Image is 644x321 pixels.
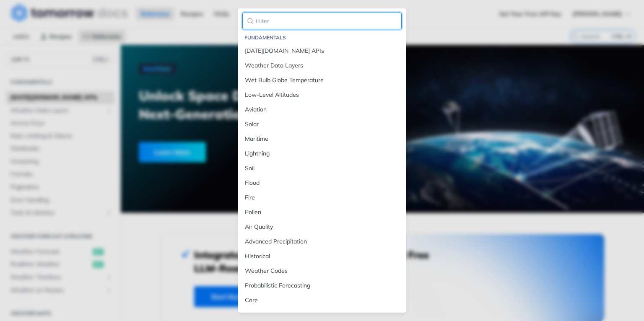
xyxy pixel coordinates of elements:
[245,252,399,261] div: Historical
[245,311,399,319] div: Access Keys
[242,88,402,102] a: Low-Level Altitudes
[242,44,402,58] a: [DATE][DOMAIN_NAME] APIs
[245,61,399,70] div: Weather Data Layers
[245,296,399,305] div: Core
[242,235,402,249] a: Advanced Precipitation
[242,220,402,234] a: Air Quality
[245,120,399,129] div: Solar
[245,91,399,99] div: Low-Level Altitudes
[245,76,399,85] div: Wet Bulb Globe Temperature
[245,267,399,275] div: Weather Codes
[242,161,402,175] a: Soil
[242,73,402,87] a: Wet Bulb Globe Temperature
[242,103,402,116] a: Aviation
[245,193,399,202] div: Fire
[242,132,402,146] a: Maritime
[242,191,402,205] a: Fire
[242,205,402,219] a: Pollen
[242,13,402,29] input: Filter
[245,179,399,187] div: Flood
[245,149,399,158] div: Lightning
[242,176,402,190] a: Flood
[245,164,399,173] div: Soil
[242,59,402,72] a: Weather Data Layers
[245,208,399,217] div: Pollen
[245,237,399,246] div: Advanced Precipitation
[245,105,399,114] div: Aviation
[242,293,402,307] a: Core
[242,279,402,293] a: Probabilistic Forecasting
[242,147,402,160] a: Lightning
[245,223,399,231] div: Air Quality
[245,47,399,55] div: [DATE][DOMAIN_NAME] APIs
[245,281,399,290] div: Probabilistic Forecasting
[242,249,402,263] a: Historical
[242,117,402,131] a: Solar
[245,135,399,143] div: Maritime
[244,34,402,42] li: Fundamentals
[242,264,402,278] a: Weather Codes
